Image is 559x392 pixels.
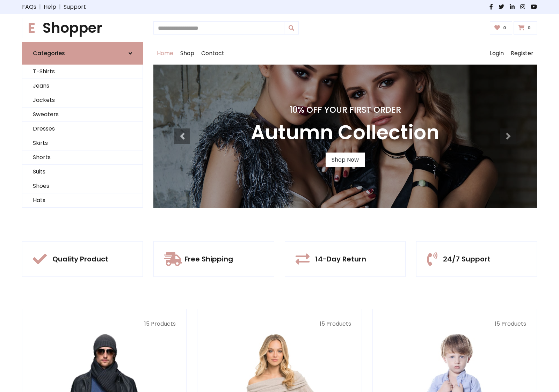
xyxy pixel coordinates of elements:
a: Jackets [22,93,143,108]
a: Support [64,3,86,11]
a: Register [507,42,537,65]
a: Shop [177,42,198,65]
h1: Shopper [22,20,143,36]
a: EShopper [22,20,143,36]
a: Jeans [22,79,143,93]
p: 15 Products [33,320,176,328]
a: Shorts [22,150,143,165]
a: Shoes [22,179,143,193]
p: 15 Products [208,320,351,328]
a: T-Shirts [22,65,143,79]
a: FAQs [22,3,36,11]
a: Shop Now [326,153,365,167]
h5: 24/7 Support [443,255,491,263]
a: Hats [22,193,143,208]
span: | [36,3,44,11]
span: 0 [501,25,508,31]
h4: 10% Off Your First Order [251,105,440,115]
h5: 14-Day Return [315,255,366,263]
a: Help [44,3,56,11]
h5: Quality Product [52,255,108,263]
h6: Categories [33,50,65,57]
span: E [22,18,41,38]
a: Categories [22,42,143,65]
a: Home [153,42,177,65]
a: Dresses [22,122,143,136]
span: | [56,3,64,11]
a: Login [486,42,507,65]
a: 0 [490,21,513,35]
a: Sweaters [22,108,143,122]
p: 15 Products [383,320,526,328]
h5: Free Shipping [184,255,233,263]
span: 0 [526,25,532,31]
a: Skirts [22,136,143,150]
a: Contact [198,42,228,65]
a: Suits [22,165,143,179]
h3: Autumn Collection [251,121,440,144]
a: 0 [514,21,537,35]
